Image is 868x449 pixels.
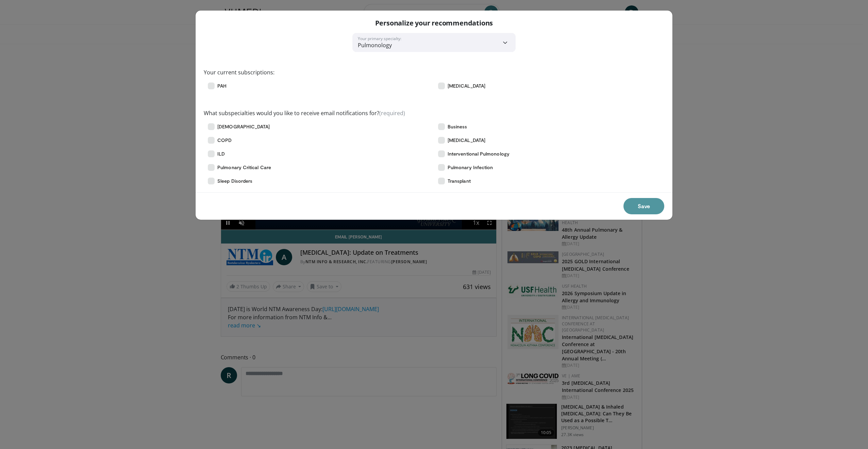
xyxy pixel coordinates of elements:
span: Interventional Pulmonology [448,150,510,157]
span: Transplant [448,178,471,184]
span: ILD [217,150,225,157]
span: Pulmonary Critical Care [217,164,271,171]
span: COPD [217,137,232,144]
span: (required) [379,109,405,117]
span: Pulmonary Infection [448,164,493,171]
label: Your current subscriptions: [204,68,274,76]
button: Save [623,198,664,214]
span: [MEDICAL_DATA] [448,137,485,144]
span: [MEDICAL_DATA] [448,83,485,89]
span: Sleep Disorders [217,178,252,184]
span: PAH [217,83,227,89]
label: What subspecialties would you like to receive email notifications for? [204,109,405,117]
p: Personalize your recommendations [375,19,493,28]
span: Business [448,123,467,130]
span: [DEMOGRAPHIC_DATA] [217,123,270,130]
